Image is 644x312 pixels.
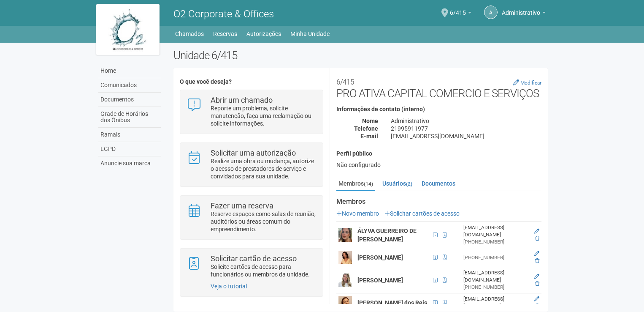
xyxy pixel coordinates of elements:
[336,151,541,157] h4: Perfil público
[96,4,160,55] img: logo.jpg
[535,258,539,264] a: Excluir membro
[463,224,528,238] div: [EMAIL_ADDRESS][DOMAIN_NAME]
[338,251,352,264] img: user.png
[98,78,161,93] a: Comunicados
[520,80,541,86] small: Modificar
[336,161,541,169] div: Não configurado
[384,132,548,140] div: [EMAIL_ADDRESS][DOMAIN_NAME]
[173,8,274,20] span: O2 Corporate & Offices
[290,28,330,40] a: Minha Unidade
[357,277,403,284] strong: [PERSON_NAME]
[336,78,354,86] small: 6/415
[175,28,204,40] a: Chamados
[98,107,161,128] a: Grade de Horários dos Ônibus
[384,210,460,217] a: Solicitar cartões de acesso
[98,156,161,170] a: Anuncie sua marca
[187,202,316,233] a: Fazer uma reserva Reserve espaços como salas de reunião, auditórios ou áreas comum do empreendime...
[463,254,528,261] div: [PHONE_NUMBER]
[336,177,375,191] a: Membros(14)
[98,93,161,107] a: Documentos
[450,1,466,16] span: 6/415
[484,5,498,19] a: A
[463,238,528,246] div: [PHONE_NUMBER]
[513,79,541,86] a: Modificar
[450,11,471,17] a: 6/415
[246,28,281,40] a: Autorizações
[502,1,540,16] span: Administrativo
[534,228,539,234] a: Editar membro
[535,281,539,287] a: Excluir membro
[211,210,317,233] p: Reserve espaços como salas de reunião, auditórios ou áreas comum do empreendimento.
[338,274,352,287] img: user.png
[380,177,414,190] a: Usuários(2)
[357,254,403,261] strong: [PERSON_NAME]
[534,274,539,279] a: Editar membro
[406,181,412,187] small: (2)
[354,125,378,132] strong: Telefone
[336,106,541,112] h4: Informações de contato (interno)
[211,254,297,263] strong: Solicitar cartão de acesso
[211,148,296,157] strong: Solicitar uma autorização
[211,96,273,104] strong: Abrir um chamado
[98,64,161,78] a: Home
[213,28,237,40] a: Reservas
[463,269,528,284] div: [EMAIL_ADDRESS][DOMAIN_NAME]
[463,284,528,291] div: [PHONE_NUMBER]
[338,296,352,309] img: user.png
[336,74,541,100] h2: PRO ATIVA CAPITAL COMERCIO E SERVIÇOS
[211,104,317,127] p: Reporte um problema, solicite manutenção, faça uma reclamação ou solicite informações.
[502,11,546,17] a: Administrativo
[364,181,373,187] small: (14)
[211,283,247,290] a: Veja o tutorial
[336,198,541,205] strong: Membros
[357,299,427,306] strong: [PERSON_NAME] dos Reis
[419,177,457,190] a: Documentos
[338,228,352,242] img: user.png
[362,118,378,124] strong: Nome
[534,296,539,302] a: Editar membro
[211,157,317,180] p: Realize uma obra ou mudança, autorize o acesso de prestadores de serviço e convidados para sua un...
[211,201,273,210] strong: Fazer uma reserva
[534,251,539,257] a: Editar membro
[211,263,317,278] p: Solicite cartões de acesso para funcionários ou membros da unidade.
[384,125,548,132] div: 21995911977
[98,128,161,142] a: Ramais
[357,227,417,243] strong: ÁLYVA GUERREIRO DE [PERSON_NAME]
[187,255,316,278] a: Solicitar cartão de acesso Solicite cartões de acesso para funcionários ou membros da unidade.
[360,133,378,140] strong: E-mail
[336,210,379,217] a: Novo membro
[535,235,539,241] a: Excluir membro
[98,142,161,156] a: LGPD
[463,296,528,310] div: [EMAIL_ADDRESS][DOMAIN_NAME]
[180,79,323,85] h4: O que você deseja?
[187,149,316,180] a: Solicitar uma autorização Realize uma obra ou mudança, autorize o acesso de prestadores de serviç...
[187,96,316,127] a: Abrir um chamado Reporte um problema, solicite manutenção, faça uma reclamação ou solicite inform...
[535,303,539,309] a: Excluir membro
[173,49,548,62] h2: Unidade 6/415
[384,117,548,125] div: Administrativo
